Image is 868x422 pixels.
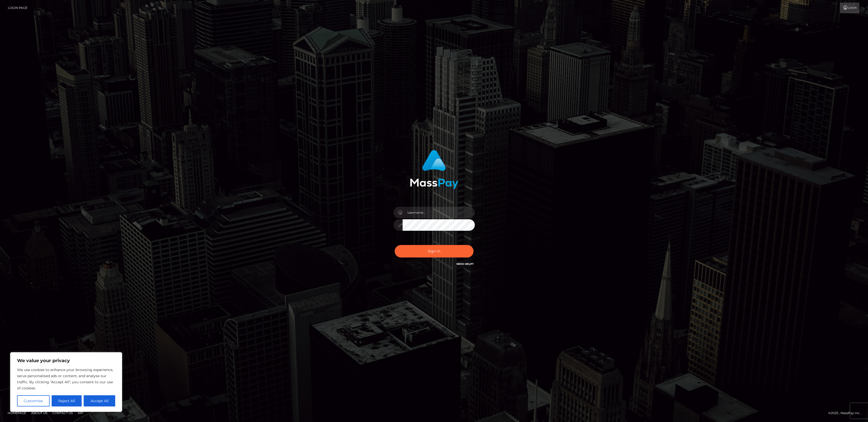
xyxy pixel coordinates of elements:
a: Homepage [6,409,28,417]
button: Customise [17,395,50,406]
button: Sign in [395,245,474,257]
p: We value your privacy [17,358,115,364]
a: Need Help? [457,262,474,266]
p: We use cookies to enhance your browsing experience, serve personalised ads or content, and analys... [17,367,115,391]
button: Accept All [84,395,115,406]
button: Reject All [52,395,82,406]
a: Login Page [8,3,27,13]
div: We value your privacy [10,352,122,412]
div: © 2025 , MassPay Inc. [828,410,864,416]
img: MassPay Login [410,150,458,189]
a: Contact Us [50,409,75,417]
input: Username... [403,207,475,218]
a: API [76,409,85,417]
a: About Us [29,409,49,417]
a: Login [840,3,859,13]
